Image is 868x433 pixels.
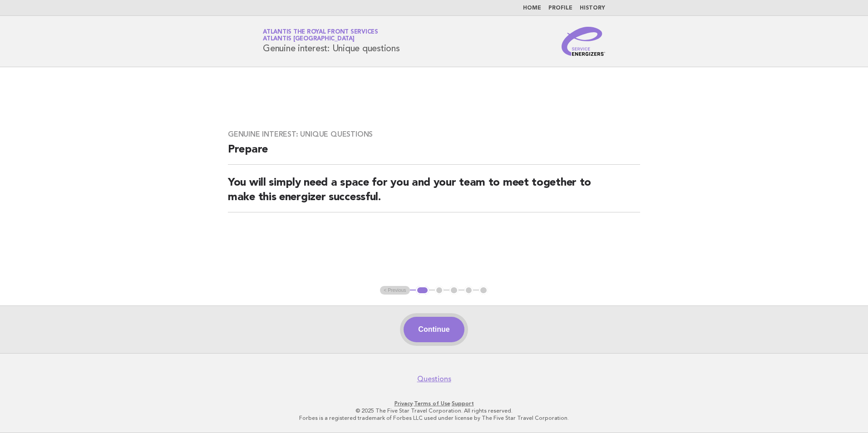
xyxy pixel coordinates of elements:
[580,5,605,11] a: History
[416,286,429,295] button: 1
[395,400,413,407] a: Privacy
[156,414,712,422] p: Forbes is a registered trademark of Forbes LLC used under license by The Five Star Travel Corpora...
[414,400,450,407] a: Terms of Use
[562,27,605,56] img: Service Energizers
[404,317,464,342] button: Continue
[452,400,474,407] a: Support
[228,143,640,165] h2: Prepare
[156,407,712,414] p: © 2025 The Five Star Travel Corporation. All rights reserved.
[228,130,640,139] h3: Genuine interest: Unique questions
[417,374,451,384] a: Questions
[263,36,355,42] span: Atlantis [GEOGRAPHIC_DATA]
[263,30,400,53] h1: Genuine interest: Unique questions
[523,5,541,11] a: Home
[263,29,378,42] a: Atlantis The Royal Front ServicesAtlantis [GEOGRAPHIC_DATA]
[156,400,712,407] p: · ·
[228,176,640,212] h2: You will simply need a space for you and your team to meet together to make this energizer succes...
[548,5,572,11] a: Profile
